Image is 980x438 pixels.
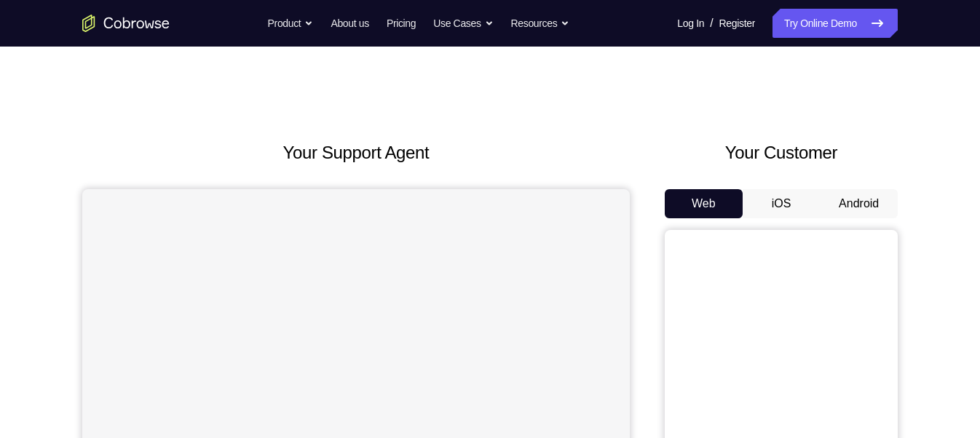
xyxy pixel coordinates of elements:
[82,15,170,32] a: Go to the home page
[82,140,630,166] h2: Your Support Agent
[665,189,743,218] button: Web
[772,9,898,38] a: Try Online Demo
[665,140,898,166] h2: Your Customer
[268,9,314,38] button: Product
[677,9,704,38] a: Log In
[511,9,570,38] button: Resources
[387,9,416,38] a: Pricing
[743,189,821,218] button: iOS
[331,9,368,38] a: About us
[719,9,755,38] a: Register
[710,15,713,32] span: /
[820,189,898,218] button: Android
[433,9,493,38] button: Use Cases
